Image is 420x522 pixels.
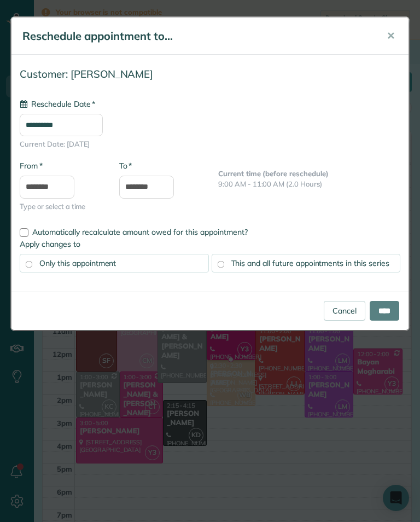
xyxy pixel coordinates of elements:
label: Apply changes to [20,239,400,250]
span: Automatically recalculate amount owed for this appointment? [32,227,248,237]
span: ✕ [387,30,395,42]
h4: Customer: [PERSON_NAME] [20,68,400,80]
input: Only this appointment [26,260,33,268]
span: Only this appointment [39,258,116,268]
span: This and all future appointments in this series [231,258,389,268]
span: Current Date: [DATE] [20,139,400,149]
label: To [119,160,132,171]
span: Type or select a time [20,201,102,212]
label: Reschedule Date [20,98,95,109]
label: From [20,160,42,171]
input: This and all future appointments in this series [217,260,224,268]
p: 9:00 AM - 11:00 AM (2.0 Hours) [218,179,400,189]
h5: Reschedule appointment to... [22,28,371,44]
a: Cancel [324,301,365,321]
b: Current time (before reschedule) [218,169,329,178]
